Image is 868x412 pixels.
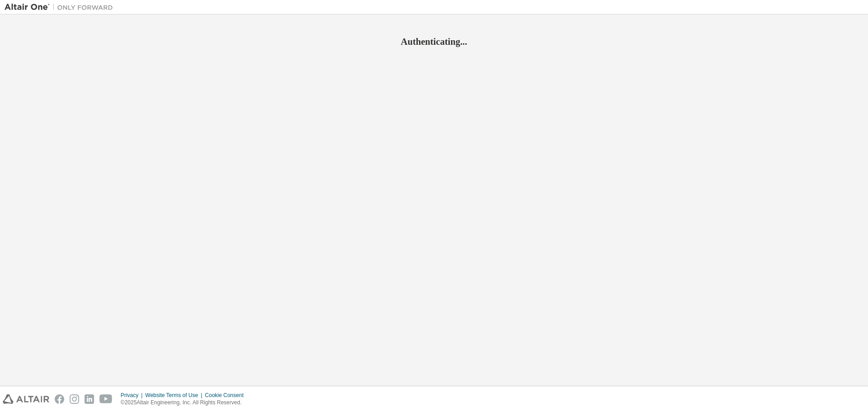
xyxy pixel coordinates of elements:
img: instagram.svg [70,394,79,404]
img: altair_logo.svg [3,394,49,404]
p: © 2025 Altair Engineering, Inc. All Rights Reserved. [121,399,249,407]
img: Altair One [5,3,118,12]
img: facebook.svg [55,394,64,404]
h2: Authenticating... [5,36,863,47]
img: linkedin.svg [85,394,94,404]
div: Website Terms of Use [145,392,205,399]
div: Cookie Consent [205,392,249,399]
div: Privacy [121,392,145,399]
img: youtube.svg [99,394,113,404]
